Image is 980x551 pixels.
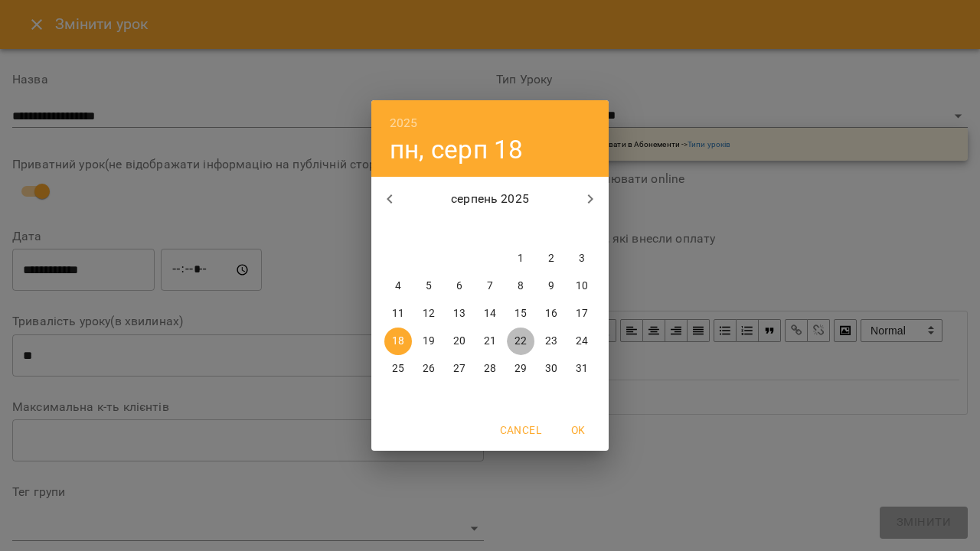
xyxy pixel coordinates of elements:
[568,222,596,237] span: нд
[537,355,565,383] button: 30
[545,306,557,321] p: 16
[576,334,588,349] p: 24
[395,279,401,294] p: 4
[446,355,473,383] button: 27
[548,279,554,294] p: 9
[453,306,465,321] p: 13
[415,272,443,300] button: 5
[484,361,496,377] p: 28
[423,306,435,321] p: 12
[568,328,596,355] button: 24
[426,279,432,294] p: 5
[476,328,504,355] button: 21
[476,300,504,328] button: 14
[537,328,565,355] button: 23
[408,190,573,208] p: серпень 2025
[545,334,557,349] p: 23
[568,355,596,383] button: 31
[392,334,404,349] p: 18
[500,421,541,439] span: Cancel
[514,334,527,349] p: 22
[423,361,435,377] p: 26
[514,306,527,321] p: 15
[537,245,565,272] button: 2
[507,300,534,328] button: 15
[476,222,504,237] span: чт
[568,245,596,272] button: 3
[392,361,404,377] p: 25
[384,222,412,237] span: пн
[415,300,443,328] button: 12
[476,272,504,300] button: 7
[487,279,493,294] p: 7
[415,328,443,355] button: 19
[446,272,473,300] button: 6
[507,222,534,237] span: пт
[456,279,462,294] p: 6
[446,222,473,237] span: ср
[494,416,547,444] button: Cancel
[576,306,588,321] p: 17
[560,421,596,439] span: OK
[390,134,524,165] button: пн, серп 18
[537,272,565,300] button: 9
[484,306,496,321] p: 14
[507,328,534,355] button: 22
[507,272,534,300] button: 8
[537,222,565,237] span: сб
[548,251,554,266] p: 2
[423,334,435,349] p: 19
[384,355,412,383] button: 25
[507,245,534,272] button: 1
[453,361,465,377] p: 27
[390,112,418,134] button: 2025
[384,272,412,300] button: 4
[453,334,465,349] p: 20
[537,300,565,328] button: 16
[384,328,412,355] button: 18
[415,355,443,383] button: 26
[579,251,585,266] p: 3
[446,328,473,355] button: 20
[554,416,603,444] button: OK
[518,279,524,294] p: 8
[568,300,596,328] button: 17
[384,300,412,328] button: 11
[576,279,588,294] p: 10
[514,361,527,377] p: 29
[476,355,504,383] button: 28
[415,222,443,237] span: вт
[484,334,496,349] p: 21
[507,355,534,383] button: 29
[545,361,557,377] p: 30
[568,272,596,300] button: 10
[518,251,524,266] p: 1
[576,361,588,377] p: 31
[446,300,473,328] button: 13
[392,306,404,321] p: 11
